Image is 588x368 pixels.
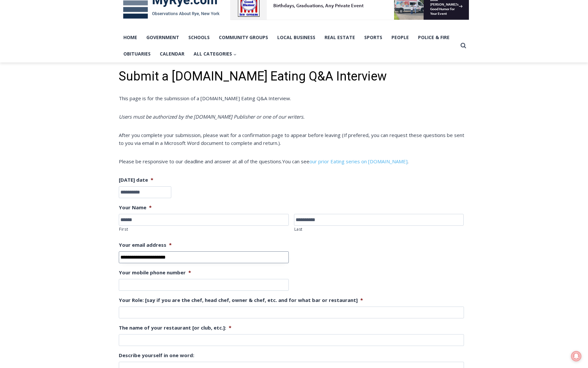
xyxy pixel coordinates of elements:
[200,7,228,25] h4: Book [PERSON_NAME]'s Good Humor for Your Event
[119,29,142,46] a: Home
[282,158,309,165] span: You can see
[195,2,237,30] a: Book [PERSON_NAME]'s Good Humor for Your Event
[166,0,310,64] div: "The first chef I interviewed talked about coming to [GEOGRAPHIC_DATA] from [GEOGRAPHIC_DATA] in ...
[184,29,214,46] a: Schools
[273,29,320,46] a: Local Business
[413,29,454,46] a: Police & Fire
[119,94,469,102] p: This page is for the submission of a [DOMAIN_NAME] Eating Q&A Interview.
[309,158,408,165] a: our prior Eating series on [DOMAIN_NAME]
[119,297,363,304] label: Your Role: [say if you are the chef, head chef, owner & chef, etc. and for what bar or restaurant]
[119,69,469,84] h1: Submit a [DOMAIN_NAME] Eating Q&A Interview
[119,46,155,62] a: Obituaries
[119,157,469,165] p: Please be responsive to our deadline and answer at all of the questions.
[457,40,469,52] button: View Search Form
[142,29,184,46] a: Government
[387,29,413,46] a: People
[294,226,464,233] label: Last
[214,29,273,46] a: Community Groups
[360,29,387,46] a: Sports
[119,29,457,62] nav: Primary Navigation
[158,64,318,82] a: Intern @ [DOMAIN_NAME]
[320,29,360,46] a: Real Estate
[119,352,194,359] label: Describe yourself in one word:
[155,46,189,62] a: Calendar
[119,269,191,276] label: Your mobile phone number
[189,46,241,62] button: Child menu of All Categories
[119,113,304,120] i: Users must be authorized by the [DOMAIN_NAME] Publisher or one of our writers.
[408,158,409,165] span: .
[119,204,152,211] label: Your Name
[119,177,153,183] label: [DATE] date
[172,65,304,80] span: Intern @ [DOMAIN_NAME]
[119,325,231,331] label: The name of your restaurant [or club, etc.]:
[119,226,289,233] label: First
[43,12,162,18] div: Birthdays, Graduations, Any Private Event
[119,131,469,147] p: After you complete your submission, please wait for a confirmation page to appear before leaving ...
[119,242,172,248] label: Your email address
